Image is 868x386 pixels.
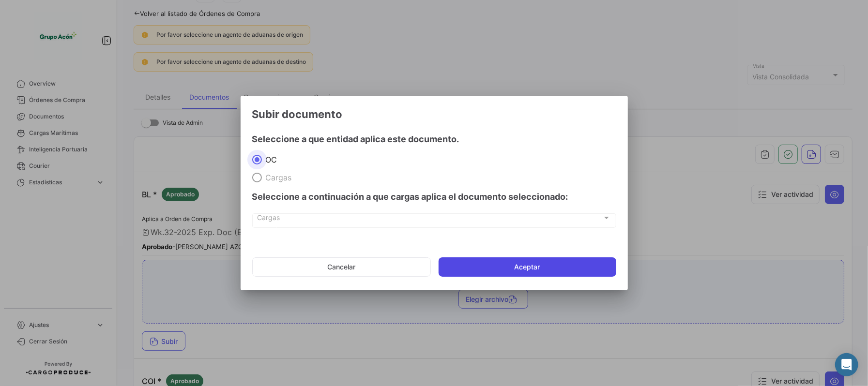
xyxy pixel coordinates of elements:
span: Cargas [262,173,292,182]
span: OC [262,155,277,164]
div: Abrir Intercom Messenger [835,353,858,376]
h4: Seleccione a continuación a que cargas aplica el documento seleccionado: [252,190,616,204]
span: Cargas [257,216,602,224]
button: Aceptar [439,257,616,277]
button: Cancelar [252,257,431,277]
h3: Subir documento [252,107,616,121]
h4: Seleccione a que entidad aplica este documento. [252,133,616,146]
